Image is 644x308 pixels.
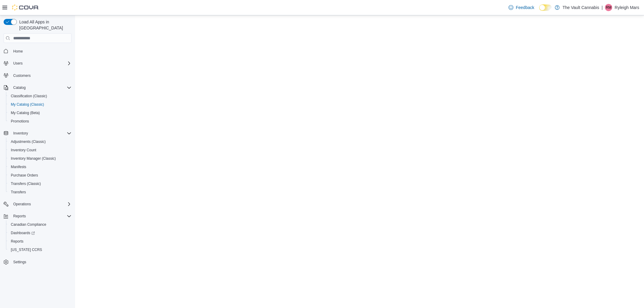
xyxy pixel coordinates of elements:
[11,213,28,220] button: Reports
[11,231,35,235] span: Dashboards
[13,202,31,207] span: Operations
[13,61,23,66] span: Users
[11,156,56,161] span: Inventory Manager (Classic)
[11,72,33,79] a: Customers
[6,154,74,163] button: Inventory Manager (Classic)
[6,92,74,100] button: Classification (Classic)
[13,260,26,264] span: Settings
[563,4,599,11] p: The Vault Cannabis
[8,146,71,154] span: Inventory Count
[11,84,28,91] button: Catalog
[1,258,74,266] button: Settings
[11,139,46,144] span: Adjustments (Classic)
[6,109,74,117] button: My Catalog (Beta)
[615,4,639,11] p: Ryleigh Mars
[11,119,29,124] span: Promotions
[8,101,47,108] a: My Catalog (Classic)
[6,229,74,237] a: Dashboards
[11,102,44,107] span: My Catalog (Classic)
[11,222,46,227] span: Canadian Compliance
[11,165,26,169] span: Manifests
[539,5,552,11] input: Dark Mode
[13,85,26,90] span: Catalog
[13,73,31,78] span: Customers
[6,220,74,229] button: Canadian Compliance
[8,92,71,100] span: Classification (Classic)
[1,129,74,137] button: Inventory
[11,130,71,137] span: Inventory
[8,221,71,228] span: Canadian Compliance
[8,221,49,228] a: Canadian Compliance
[11,181,41,186] span: Transfers (Classic)
[11,247,42,252] span: [US_STATE] CCRS
[8,163,29,171] a: Manifests
[8,172,71,179] span: Purchase Orders
[6,100,74,109] button: My Catalog (Classic)
[8,109,71,116] span: My Catalog (Beta)
[11,72,71,79] span: Customers
[506,2,536,14] a: Feedback
[1,59,74,68] button: Users
[8,101,71,108] span: My Catalog (Classic)
[8,146,39,154] a: Inventory Count
[11,239,23,244] span: Reports
[8,118,32,125] a: Promotions
[11,258,29,266] a: Settings
[12,5,39,11] img: Cova
[1,47,74,55] button: Home
[1,200,74,208] button: Operations
[11,258,71,266] span: Settings
[6,117,74,125] button: Promotions
[1,83,74,92] button: Catalog
[11,190,26,195] span: Transfers
[11,201,71,208] span: Operations
[1,212,74,220] button: Reports
[8,92,50,100] a: Classification (Classic)
[8,109,42,116] a: My Catalog (Beta)
[6,180,74,188] button: Transfers (Classic)
[11,173,38,178] span: Purchase Orders
[8,163,71,171] span: Manifests
[602,4,603,11] p: |
[605,4,612,11] div: Ryleigh Mars
[11,130,30,137] button: Inventory
[11,60,71,67] span: Users
[11,48,25,55] a: Home
[8,189,28,196] a: Transfers
[11,110,40,115] span: My Catalog (Beta)
[11,148,36,152] span: Inventory Count
[8,189,71,196] span: Transfers
[8,172,41,179] a: Purchase Orders
[13,131,28,136] span: Inventory
[6,163,74,171] button: Manifests
[13,214,26,219] span: Reports
[516,5,534,11] span: Feedback
[6,146,74,154] button: Inventory Count
[13,49,23,54] span: Home
[1,71,74,80] button: Customers
[8,246,44,253] a: [US_STATE] CCRS
[11,60,25,67] button: Users
[8,229,37,237] a: Dashboards
[17,19,71,31] span: Load All Apps in [GEOGRAPHIC_DATA]
[8,229,71,237] span: Dashboards
[6,237,74,246] button: Reports
[11,201,33,208] button: Operations
[4,44,71,282] nav: Complex example
[6,246,74,254] button: [US_STATE] CCRS
[8,138,48,145] a: Adjustments (Classic)
[8,246,71,253] span: Washington CCRS
[11,47,71,55] span: Home
[11,213,71,220] span: Reports
[6,188,74,196] button: Transfers
[11,94,47,98] span: Classification (Classic)
[11,84,71,91] span: Catalog
[8,238,71,245] span: Reports
[606,4,612,11] span: RM
[8,138,71,145] span: Adjustments (Classic)
[8,118,71,125] span: Promotions
[6,171,74,180] button: Purchase Orders
[8,180,71,187] span: Transfers (Classic)
[8,155,58,162] a: Inventory Manager (Classic)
